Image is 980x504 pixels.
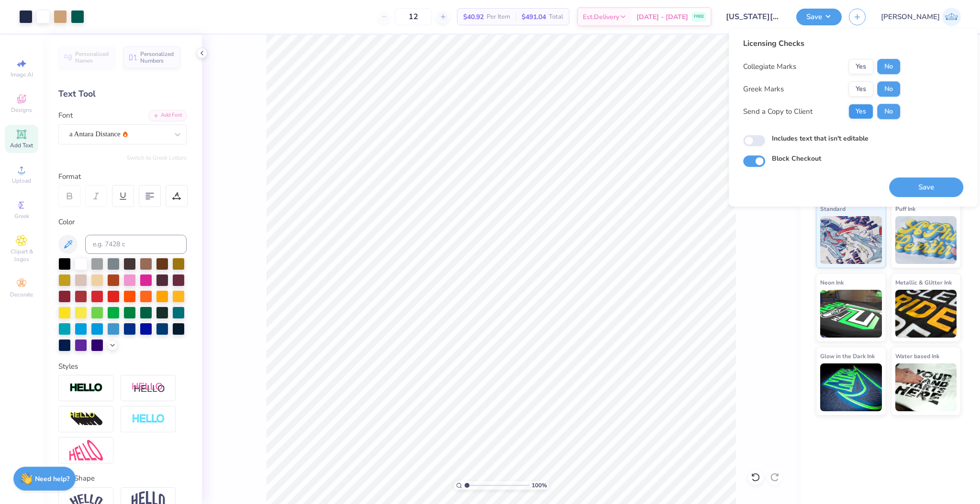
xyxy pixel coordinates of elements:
label: Block Checkout [772,153,821,164]
div: Text Tool [58,88,187,100]
div: Licensing Checks [743,38,900,49]
span: Metallic & Glitter Ink [895,277,952,287]
span: Image AI [11,71,33,78]
button: Switch to Greek Letters [127,154,187,162]
span: Designs [11,106,32,114]
img: Metallic & Glitter Ink [895,290,957,338]
a: [PERSON_NAME] [881,8,961,26]
img: 3d Illusion [69,412,103,427]
img: Neon Ink [820,290,882,338]
div: Collegiate Marks [743,61,796,72]
input: – – [395,8,432,25]
input: Untitled Design [719,7,789,26]
input: e.g. 7428 c [85,235,187,254]
span: Add Text [10,142,33,149]
span: Upload [12,177,31,185]
span: FREE [694,13,704,20]
img: Puff Ink [895,216,957,264]
div: Color [58,217,187,228]
span: Water based Ink [895,351,939,361]
img: Standard [820,216,882,264]
div: Text Shape [58,473,187,484]
button: Save [796,9,842,25]
button: Yes [848,59,873,74]
span: Per Item [487,12,510,22]
span: Neon Ink [820,277,844,287]
span: Greek [14,212,29,220]
label: Font [58,110,73,121]
div: Add Font [149,110,187,121]
span: Standard [820,204,846,214]
img: Shadow [132,382,165,394]
span: $40.92 [463,12,484,22]
button: Save [889,177,963,197]
button: Yes [848,104,873,119]
div: Styles [58,361,187,372]
span: Decorate [10,291,33,298]
span: $491.04 [522,12,546,22]
button: No [877,104,900,119]
strong: Need help? [35,474,69,483]
span: Personalized Names [75,51,109,64]
span: Est. Delivery [583,12,619,22]
img: Stroke [69,383,103,394]
label: Includes text that isn't editable [772,133,869,143]
img: Water based Ink [895,363,957,411]
img: Josephine Amber Orros [942,8,961,26]
span: 100 % [532,481,547,490]
img: Glow in the Dark Ink [820,363,882,411]
button: No [877,81,900,97]
span: Clipart & logos [5,248,38,263]
span: Total [549,12,563,22]
button: Yes [848,81,873,97]
span: [PERSON_NAME] [881,11,940,22]
img: Negative Space [132,414,165,425]
span: Glow in the Dark Ink [820,351,875,361]
div: Format [58,171,188,182]
button: No [877,59,900,74]
span: Puff Ink [895,204,915,214]
span: Personalized Numbers [140,51,174,64]
div: Send a Copy to Client [743,106,813,117]
span: [DATE] - [DATE] [636,12,688,22]
img: Free Distort [69,440,103,460]
div: Greek Marks [743,84,784,95]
